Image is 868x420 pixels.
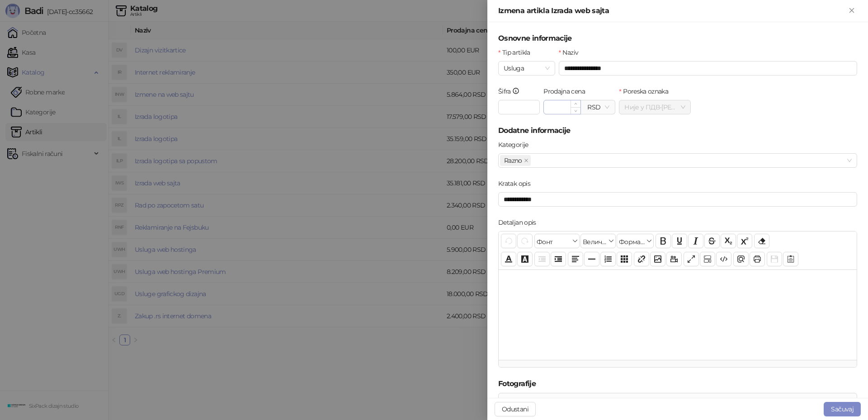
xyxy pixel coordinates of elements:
label: Poreska oznaka [619,86,674,96]
button: Уклони формат [754,234,769,248]
button: Слика [650,252,665,266]
button: Понови [517,234,533,248]
button: Odustani [495,402,536,416]
button: Боја текста [501,252,516,266]
span: Razno [500,155,531,166]
button: Sačuvaj [824,402,861,416]
button: Подвучено [672,234,687,248]
button: Искошено [688,234,703,248]
span: close [524,158,528,163]
label: Naziv [559,47,584,57]
span: Decrease Value [571,107,580,114]
button: Видео [666,252,682,266]
button: Листа [600,252,616,266]
button: Шаблон [783,252,798,266]
button: Прикажи блокове [700,252,715,266]
button: Zatvori [846,5,857,16]
label: Prodajna cena [543,86,590,96]
span: up [574,102,577,105]
input: Naziv [559,61,857,76]
button: Приказ кода [716,252,731,266]
button: Сачувај [767,252,782,266]
label: Detaljan opis [498,217,542,227]
button: Прецртано [704,234,720,248]
button: Величина [580,234,616,248]
button: Штампај [750,252,765,266]
button: Поравнање [568,252,583,266]
button: Поврати [501,234,516,248]
label: Kategorije [498,140,534,150]
label: Kratak opis [498,179,536,189]
span: Increase Value [571,100,580,107]
h5: Fotografije [498,378,857,389]
button: Формати [617,234,654,248]
button: Индексирано [721,234,736,248]
h5: Osnovne informacije [498,33,857,44]
button: Веза [634,252,649,266]
label: Šifra [498,86,525,96]
span: RSD [586,100,609,114]
div: Izmena artikla Izrada web sajta [498,5,846,16]
label: Tip artikla [498,47,536,57]
span: down [574,109,577,113]
button: Експонент [737,234,752,248]
button: Подебљано [656,234,671,248]
button: Табела [617,252,632,266]
button: Хоризонтална линија [584,252,599,266]
button: Фонт [534,234,580,248]
button: Увлачење [551,252,566,266]
button: Извлачење [534,252,550,266]
button: Преглед [733,252,749,266]
span: Razno [504,156,522,165]
span: Није у ПДВ - [PERSON_NAME] ( 0,00 %) [624,100,685,114]
button: Приказ преко целог екрана [684,252,699,266]
span: Usluga [504,61,550,75]
input: Kratak opis [498,192,857,207]
button: Боја позадине [517,252,533,266]
h5: Dodatne informacije [498,125,857,136]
